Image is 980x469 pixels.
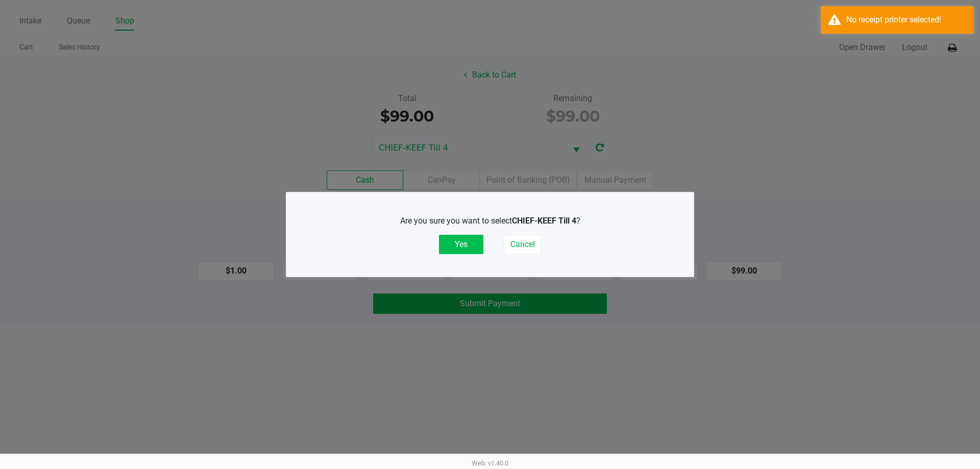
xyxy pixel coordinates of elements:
button: Yes [439,235,483,254]
button: Cancel [504,235,542,254]
span: Web: v1.40.0 [472,459,508,467]
div: No receipt printer selected! [846,14,966,26]
p: Are you sure you want to select ? [314,215,666,227]
b: CHIEF-KEEF Till 4 [512,216,576,226]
